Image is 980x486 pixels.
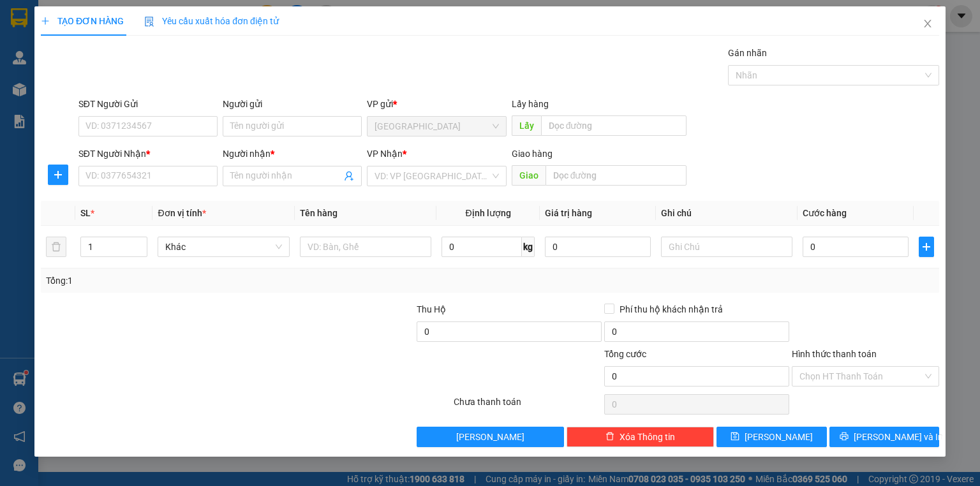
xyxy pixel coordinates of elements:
span: Yêu cầu xuất hóa đơn điện tử [144,16,279,26]
label: Gán nhãn [728,48,767,58]
span: Tên hàng [300,208,338,218]
span: Giá trị hàng [545,208,592,218]
span: plus [41,17,50,26]
span: Sài Gòn [375,117,498,136]
input: Dọc đường [545,165,687,186]
span: printer [840,432,849,442]
div: Người nhận [223,147,362,161]
span: plus [919,242,933,252]
input: Ghi Chú [661,237,792,257]
span: Phí thu hộ khách nhận trả [614,302,728,316]
span: user-add [344,171,354,181]
span: save [731,432,739,442]
span: plus [48,170,68,180]
span: Xóa Thông tin [620,430,675,444]
span: Lấy hàng [511,99,548,109]
button: delete [46,237,66,257]
label: Hình thức thanh toán [792,349,877,359]
th: Ghi chú [656,201,798,226]
span: TẠO ĐƠN HÀNG [41,16,124,26]
span: delete [605,432,614,442]
input: 0 [545,237,651,257]
button: save[PERSON_NAME] [716,427,827,447]
div: Người gửi [223,97,362,111]
span: Thu Hộ [416,304,445,314]
span: SL [80,208,91,218]
span: [PERSON_NAME] [745,430,813,444]
input: Dọc đường [540,115,687,136]
span: Đơn vị tính [158,208,205,218]
span: VP Nhận [367,149,403,159]
button: Close [910,6,946,42]
div: Chưa thanh toán [452,395,602,417]
span: Giao [511,165,545,186]
button: [PERSON_NAME] [416,427,563,447]
span: Định lượng [465,208,510,218]
span: Giao hàng [511,149,552,159]
span: kg [522,237,535,257]
button: plus [48,165,68,185]
span: [PERSON_NAME] [456,430,524,444]
span: Cước hàng [803,208,847,218]
img: icon [144,17,154,27]
div: SĐT Người Nhận [78,147,218,161]
button: deleteXóa Thông tin [567,427,714,447]
div: Tổng: 1 [46,274,379,288]
input: VD: Bàn, Ghế [300,237,431,257]
div: VP gửi [367,97,506,111]
button: printer[PERSON_NAME] và In [829,427,940,447]
span: [PERSON_NAME] và In [854,430,943,444]
span: close [923,18,933,29]
span: Lấy [511,115,540,136]
div: SĐT Người Gửi [78,97,218,111]
span: Tổng cước [604,349,646,359]
button: plus [919,237,934,257]
span: Khác [165,237,281,256]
